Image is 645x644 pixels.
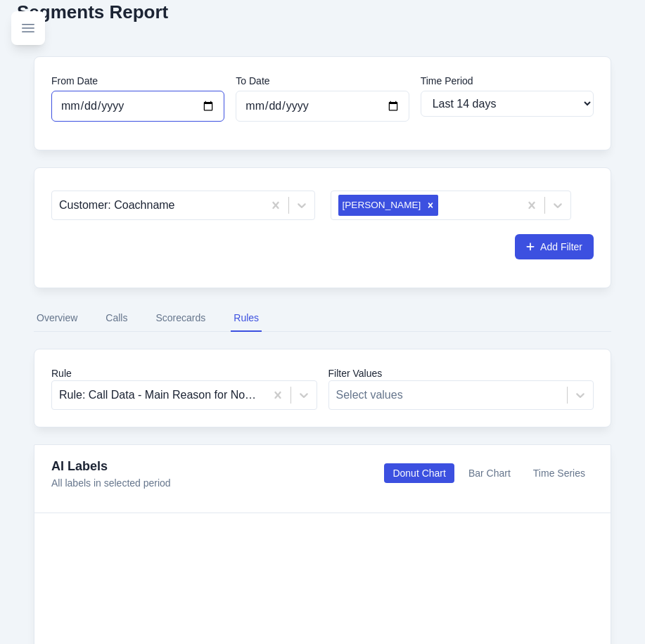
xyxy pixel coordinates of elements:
h4: AI Labels [51,456,171,476]
button: Calls [103,305,130,332]
label: Rule [51,366,317,380]
button: Scorecards [153,305,208,332]
button: Bar Chart [460,463,519,483]
div: Remove Joy hunter [423,195,438,216]
button: Rules [231,305,262,332]
button: Overview [34,305,80,332]
h2: Segments Report [17,1,168,22]
p: All labels in selected period [51,476,171,490]
button: Add Filter [515,234,594,259]
button: Toggle sidebar [11,11,45,45]
button: Time Series [525,463,594,483]
label: To Date [236,74,409,88]
div: [PERSON_NAME] [338,195,423,216]
label: Time Period [421,74,594,88]
button: Donut Chart [384,463,454,483]
label: From Date [51,74,224,88]
label: Filter Values [328,366,594,380]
